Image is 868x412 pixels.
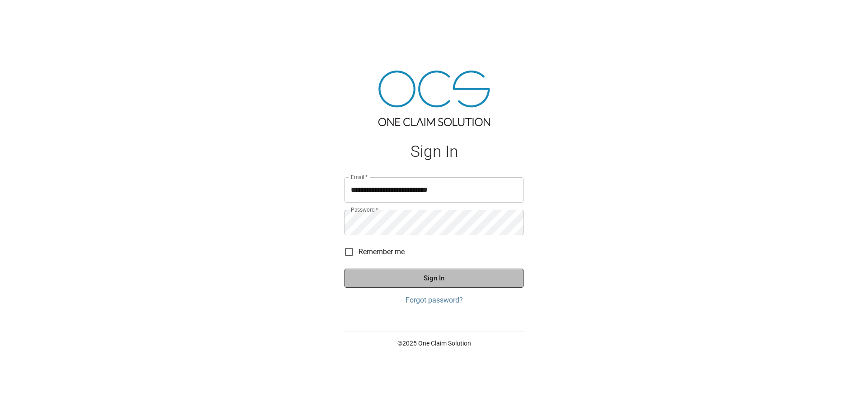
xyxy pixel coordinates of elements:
[351,206,378,213] label: Password
[344,269,524,288] button: Sign In
[359,246,405,257] span: Remember me
[344,295,524,306] a: Forgot password?
[344,339,524,348] p: © 2025 One Claim Solution
[378,71,490,126] img: ocs-logo-tra.png
[344,142,524,161] h1: Sign In
[351,173,368,181] label: Email
[11,5,47,24] img: ocs-logo-white-transparent.png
